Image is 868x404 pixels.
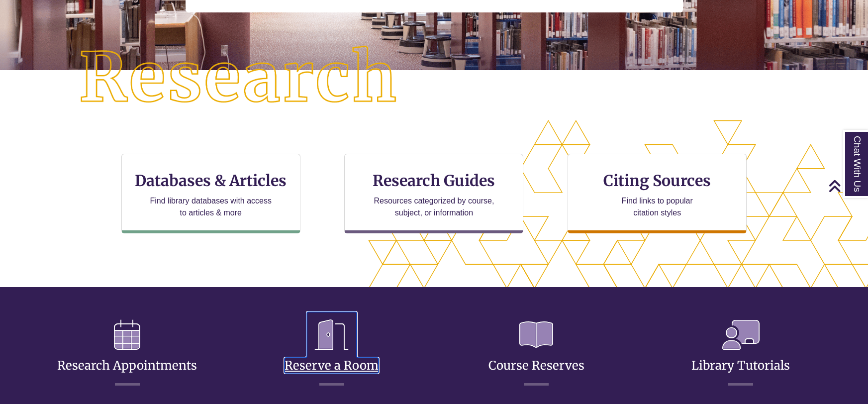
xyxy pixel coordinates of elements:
a: Reserve a Room [285,334,379,373]
a: Research Appointments [57,334,197,373]
a: Course Reserves [488,334,584,373]
h3: Research Guides [353,171,515,190]
p: Resources categorized by course, subject, or information [369,195,499,219]
img: Research [43,10,434,146]
a: Library Tutorials [691,334,790,373]
p: Find links to popular citation styles [609,195,706,219]
a: Citing Sources Find links to popular citation styles [568,154,747,233]
h3: Databases & Articles [130,171,292,190]
a: Databases & Articles Find library databases with access to articles & more [121,154,300,233]
a: Back to Top [828,179,866,193]
h3: Citing Sources [596,171,718,190]
p: Find library databases with access to articles & more [146,195,276,219]
a: Research Guides Resources categorized by course, subject, or information [344,154,523,233]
